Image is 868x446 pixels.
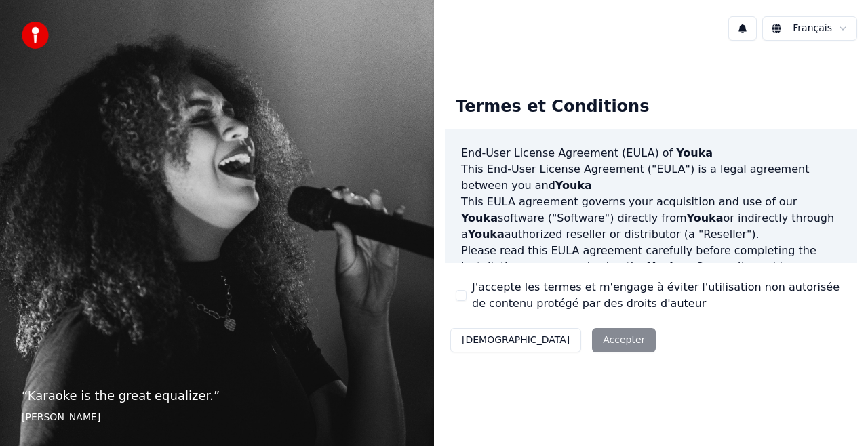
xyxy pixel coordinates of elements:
[445,85,660,129] div: Termes et Conditions
[687,211,724,224] span: Youka
[461,211,498,224] span: Youka
[461,194,841,243] p: This EULA agreement governs your acquisition and use of our software ("Software") directly from o...
[648,260,684,273] span: Youka
[555,179,592,192] span: Youka
[676,146,713,159] span: Youka
[461,145,841,161] h3: End-User License Agreement (EULA) of
[461,243,841,308] p: Please read this EULA agreement carefully before completing the installation process and using th...
[472,279,846,312] label: J'accepte les termes et m'engage à éviter l'utilisation non autorisée de contenu protégé par des ...
[468,228,505,241] span: Youka
[22,386,412,405] p: “ Karaoke is the great equalizer. ”
[450,328,581,352] button: [DEMOGRAPHIC_DATA]
[22,411,412,424] footer: [PERSON_NAME]
[22,22,49,49] img: youka
[461,161,841,194] p: This End-User License Agreement ("EULA") is a legal agreement between you and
